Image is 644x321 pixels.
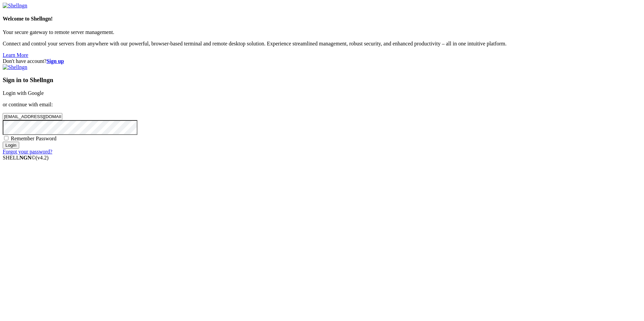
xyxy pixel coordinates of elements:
p: or continue with email: [3,102,641,108]
a: Login with Google [3,90,44,96]
h4: Welcome to Shellngn! [3,16,641,22]
input: Remember Password [4,136,8,140]
p: Your secure gateway to remote server management. [3,29,641,35]
img: Shellngn [3,64,27,70]
b: NGN [20,155,32,160]
input: Email address [3,113,62,120]
h3: Sign in to Shellngn [3,76,641,84]
a: Sign up [46,58,64,64]
input: Login [3,142,19,149]
span: SHELL © [3,155,49,160]
span: 4.2.0 [36,155,49,160]
span: Remember Password [11,136,57,141]
img: Shellngn [3,3,27,9]
a: Learn More [3,52,28,58]
p: Connect and control your servers from anywhere with our powerful, browser-based terminal and remo... [3,41,641,47]
div: Don't have account? [3,58,641,64]
a: Forgot your password? [3,149,52,154]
